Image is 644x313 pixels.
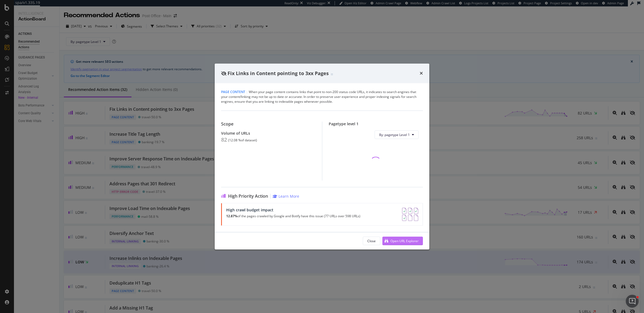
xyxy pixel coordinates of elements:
div: Scope [221,121,316,127]
iframe: Intercom live chat [626,295,639,308]
span: | [246,90,248,94]
span: By: pagetype Level 1 [379,132,410,137]
div: Learn More [279,194,299,199]
span: High Priority Action [228,194,268,199]
div: Open URL Explorer [390,239,419,243]
strong: 12.87% [226,214,237,218]
img: Equal [331,73,333,75]
img: AY0oso9MOvYAAAAASUVORK5CYII= [402,208,418,221]
button: Open URL Explorer [382,237,423,245]
span: Page Content [221,90,245,94]
div: Pagetype level 1 [329,121,423,126]
a: Learn More [273,194,299,199]
div: High crawl budget impact [226,208,360,212]
p: of the pages crawled by Google and Botify have this issue (77 URLs over 598 URLs) [226,214,360,218]
button: Close [363,237,380,245]
div: 82 [221,137,227,143]
div: times [420,70,423,77]
div: ( 12.08 % of dataset ) [228,138,257,142]
span: Fix Links in Content pointing to 3xx Pages [228,70,329,76]
div: When your page content contains links that point to non-200 status code URLs, it indicates to sea... [221,90,423,104]
div: Close [367,239,376,243]
div: eye-slash [221,71,226,76]
div: modal [215,64,429,250]
div: Volume of URLs [221,131,316,135]
button: By: pagetype Level 1 [375,130,419,139]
